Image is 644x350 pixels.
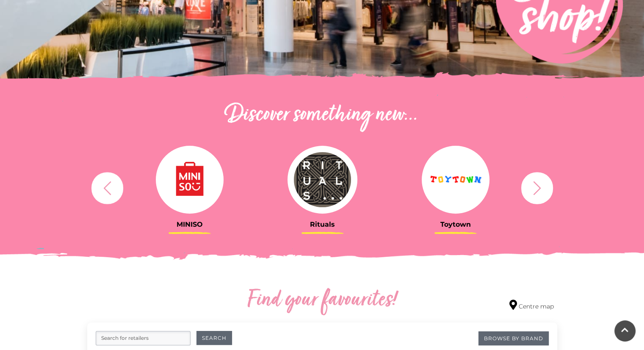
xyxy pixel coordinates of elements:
[263,220,383,228] h3: Rituals
[263,146,383,228] a: Rituals
[130,220,250,228] h3: MINISO
[168,287,477,314] h2: Find your favourites!
[87,102,557,129] h2: Discover something new...
[478,331,549,345] a: Browse By Brand
[509,300,554,311] a: Centre map
[130,146,250,228] a: MINISO
[395,220,516,228] h3: Toytown
[196,331,232,345] button: Search
[96,331,191,345] input: Search for retailers
[395,146,516,228] a: Toytown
